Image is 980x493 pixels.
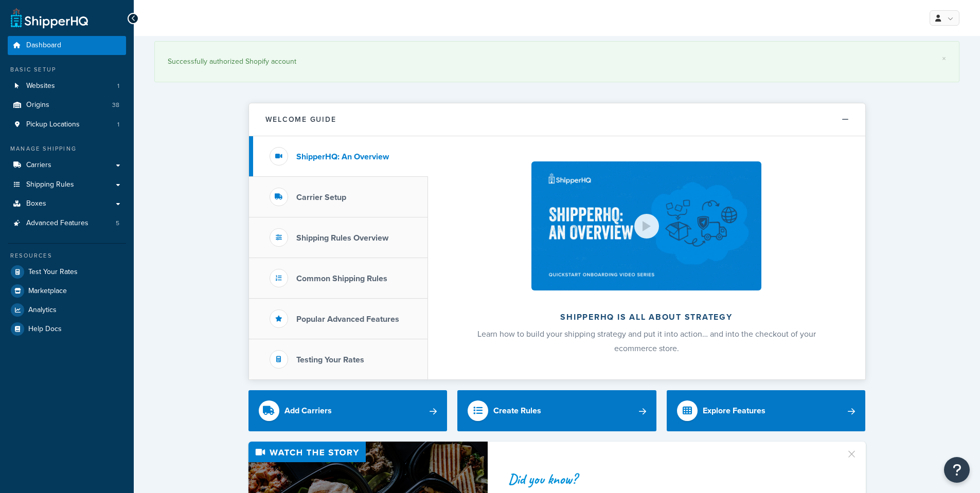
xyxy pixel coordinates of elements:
[265,116,336,123] h2: Welcome Guide
[667,390,866,431] a: Explore Features
[296,233,388,243] h3: Shipping Rules Overview
[477,328,816,354] span: Learn how to build your shipping strategy and put it into action… and into the checkout of your e...
[8,263,126,281] a: Test Your Rates
[8,36,126,55] a: Dashboard
[944,457,970,483] button: Open Resource Center
[26,161,51,170] span: Carriers
[26,199,46,208] span: Boxes
[8,144,126,153] div: Manage Shipping
[8,115,126,134] li: Pickup Locations
[8,251,126,260] div: Resources
[26,82,55,90] span: Websites
[8,156,126,175] a: Carriers
[296,193,346,202] h3: Carrier Setup
[455,313,838,322] h2: ShipperHQ is all about strategy
[703,404,765,418] div: Explore Features
[508,472,833,486] div: Did you know?
[249,103,865,136] button: Welcome Guide
[117,82,119,90] span: 1
[8,194,126,213] a: Boxes
[26,120,80,129] span: Pickup Locations
[8,96,126,115] li: Origins
[531,161,761,290] img: ShipperHQ is all about strategy
[26,101,49,109] span: Origins
[457,390,656,431] a: Create Rules
[112,101,119,109] span: 38
[28,306,57,315] span: Analytics
[296,152,389,161] h3: ShipperHQ: An Overview
[116,219,119,228] span: 5
[8,282,126,300] a: Marketplace
[8,115,126,134] a: Pickup Locations1
[8,320,126,338] a: Help Docs
[28,287,67,296] span: Marketplace
[26,180,74,189] span: Shipping Rules
[8,175,126,194] a: Shipping Rules
[26,219,88,228] span: Advanced Features
[8,214,126,233] li: Advanced Features
[248,390,448,431] a: Add Carriers
[942,54,946,63] a: ×
[28,268,78,277] span: Test Your Rates
[8,301,126,319] a: Analytics
[8,65,126,74] div: Basic Setup
[296,274,387,283] h3: Common Shipping Rules
[28,325,62,334] span: Help Docs
[296,355,364,364] h3: Testing Your Rates
[8,77,126,96] a: Websites1
[8,96,126,115] a: Origins38
[8,77,126,96] li: Websites
[26,41,61,50] span: Dashboard
[168,54,946,69] div: Successfully authorized Shopify account
[493,404,541,418] div: Create Rules
[117,120,119,129] span: 1
[296,315,399,324] h3: Popular Advanced Features
[284,404,332,418] div: Add Carriers
[8,214,126,233] a: Advanced Features5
